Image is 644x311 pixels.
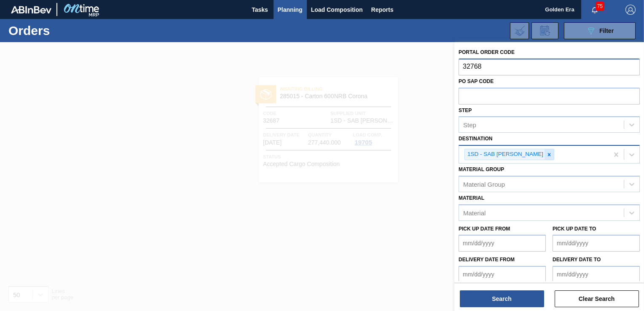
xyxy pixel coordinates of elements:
label: Delivery Date to [553,257,601,263]
button: Notifications [581,4,608,16]
input: mm/dd/yyyy [459,235,546,252]
label: PO SAP Code [459,78,494,84]
label: Pick up Date to [553,226,596,232]
input: mm/dd/yyyy [459,266,546,283]
label: Step [459,107,472,113]
img: TNhmsLtSVTkK8tSr43FrP2fwEKptu5GPRR3wAAAABJRU5ErkJggg== [11,6,51,13]
label: Portal Order Code [459,49,515,55]
label: Pick up Date from [459,226,510,232]
span: 75 [596,2,604,11]
label: Material Group [459,166,504,172]
div: Import Order Negotiation [510,22,529,39]
img: Logout [625,5,636,15]
span: Tasks [251,5,269,15]
input: mm/dd/yyyy [553,235,640,252]
button: Filter [564,22,636,39]
span: Planning [278,5,303,15]
div: Order Review Request [531,22,558,39]
label: Delivery Date from [459,257,515,263]
input: mm/dd/yyyy [553,266,640,283]
div: Material Group [463,180,505,188]
div: 1SD - SAB [PERSON_NAME] [465,149,545,160]
span: Reports [371,5,394,15]
div: Material [463,209,486,216]
label: Material [459,195,484,201]
div: Step [463,121,476,129]
label: Destination [459,136,492,142]
span: Filter [599,27,614,34]
span: Load Composition [311,5,363,15]
h1: Orders [8,26,129,35]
